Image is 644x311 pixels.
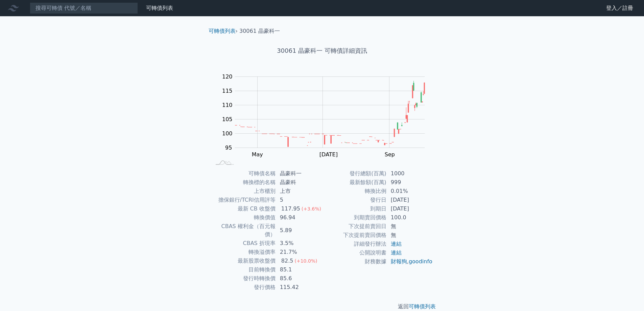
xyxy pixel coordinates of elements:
[276,178,322,187] td: 晶豪科
[322,213,387,222] td: 到期賣回價格
[211,213,276,222] td: 轉換價值
[146,5,173,11] a: 可轉債列表
[322,240,387,248] td: 詳細發行辦法
[391,258,407,265] a: 財報狗
[222,73,233,80] tspan: 120
[252,151,263,158] tspan: May
[211,248,276,257] td: 轉換溢價率
[222,130,233,137] tspan: 100
[211,178,276,187] td: 轉換標的名稱
[276,265,322,274] td: 85.1
[219,73,435,172] g: Chart
[211,257,276,265] td: 最新股票收盤價
[222,116,233,123] tspan: 105
[30,2,138,14] input: 搜尋可轉債 代號／名稱
[209,27,238,35] li: ›
[294,258,317,264] span: (+10.0%)
[409,258,432,265] a: goodinfo
[387,213,433,222] td: 100.0
[225,145,232,151] tspan: 95
[387,169,433,178] td: 1000
[322,196,387,204] td: 發行日
[387,204,433,213] td: [DATE]
[211,187,276,196] td: 上市櫃別
[276,248,322,257] td: 21.7%
[222,102,233,108] tspan: 110
[239,27,280,35] li: 30061 晶豪科一
[302,206,321,212] span: (+3.6%)
[601,3,639,14] a: 登入／註冊
[276,274,322,283] td: 85.6
[387,187,433,196] td: 0.01%
[211,222,276,239] td: CBAS 權利金（百元報價）
[276,283,322,292] td: 115.42
[387,231,433,240] td: 無
[211,169,276,178] td: 可轉債名稱
[322,222,387,231] td: 下次提前賣回日
[276,239,322,248] td: 3.5%
[276,187,322,196] td: 上市
[387,222,433,231] td: 無
[211,239,276,248] td: CBAS 折現率
[203,303,441,311] p: 返回
[280,205,302,213] div: 117.95
[276,213,322,222] td: 96.94
[322,187,387,196] td: 轉換比例
[387,178,433,187] td: 999
[211,204,276,213] td: 最新 CB 收盤價
[409,303,436,310] a: 可轉債列表
[211,196,276,204] td: 擔保銀行/TCRI信用評等
[322,178,387,187] td: 最新餘額(百萬)
[322,231,387,240] td: 下次提前賣回價格
[391,241,402,247] a: 連結
[203,46,441,55] h1: 30061 晶豪科一 可轉債詳細資訊
[387,196,433,204] td: [DATE]
[222,88,233,94] tspan: 115
[322,257,387,266] td: 財務數據
[319,151,338,158] tspan: [DATE]
[322,204,387,213] td: 到期日
[209,28,236,34] a: 可轉債列表
[276,222,322,239] td: 5.89
[280,257,295,265] div: 82.5
[276,169,322,178] td: 晶豪科一
[391,249,402,256] a: 連結
[385,151,395,158] tspan: Sep
[276,196,322,204] td: 5
[211,283,276,292] td: 發行價格
[211,265,276,274] td: 目前轉換價
[322,169,387,178] td: 發行總額(百萬)
[322,248,387,257] td: 公開說明書
[387,257,433,266] td: ,
[211,274,276,283] td: 發行時轉換價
